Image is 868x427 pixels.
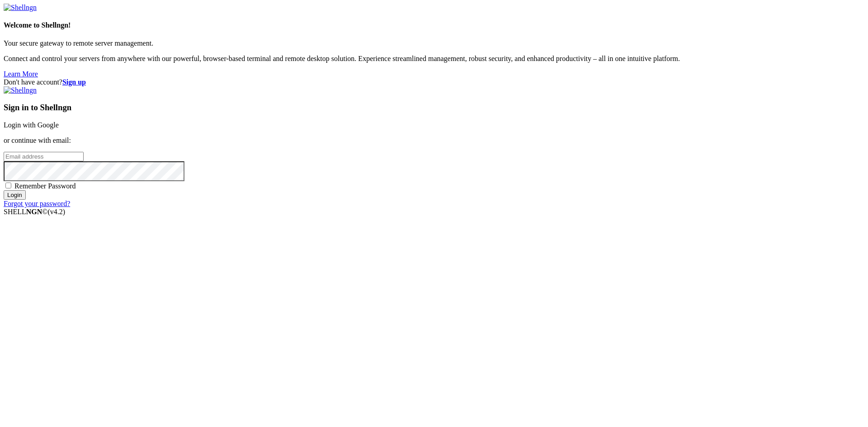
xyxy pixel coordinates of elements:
[4,152,84,161] input: Email address
[14,182,76,190] span: Remember Password
[4,55,864,63] p: Connect and control your servers from anywhere with our powerful, browser-based terminal and remo...
[4,78,864,86] div: Don't have account?
[4,208,65,216] span: SHELL ©
[4,70,38,78] a: Learn More
[4,39,864,47] p: Your secure gateway to remote server management.
[4,200,70,207] a: Forgot your password?
[4,86,37,94] img: Shellngn
[4,121,59,129] a: Login with Google
[4,190,26,200] input: Login
[26,208,42,216] b: NGN
[5,183,11,188] input: Remember Password
[4,103,864,113] h3: Sign in to Shellngn
[4,4,37,12] img: Shellngn
[62,78,86,86] a: Sign up
[4,136,864,145] p: or continue with email:
[4,21,864,29] h4: Welcome to Shellngn!
[48,208,66,216] span: 4.2.0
